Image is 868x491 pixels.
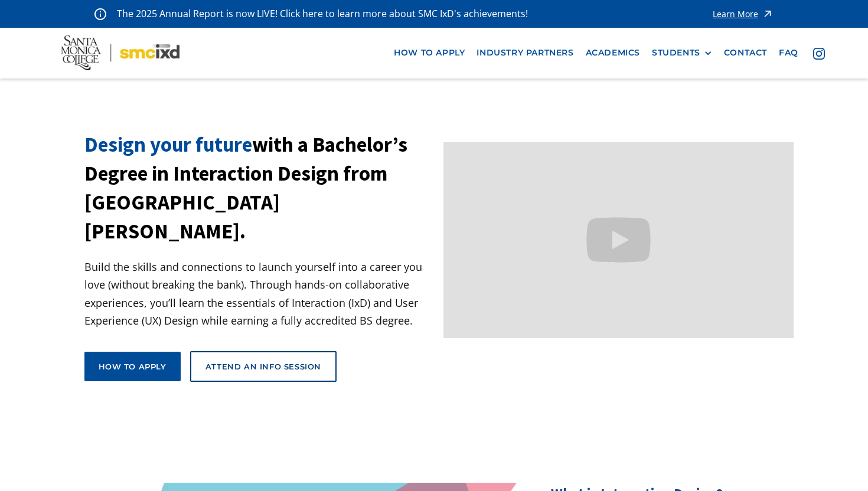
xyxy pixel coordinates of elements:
[117,6,529,22] p: The 2025 Annual Report is now LIVE! Click here to learn more about SMC IxD's achievements!
[471,42,579,64] a: industry partners
[84,352,181,381] a: How to apply
[94,8,106,20] img: icon - information - alert
[205,361,321,372] div: Attend an Info Session
[443,142,794,339] iframe: Design your future with a Bachelor's Degree in Interaction Design from Santa Monica College
[580,42,646,64] a: Academics
[813,48,825,60] img: icon - instagram
[713,6,774,22] a: Learn More
[84,132,252,158] span: Design your future
[652,48,700,58] div: STUDENTS
[99,361,167,372] div: How to apply
[190,351,337,382] a: Attend an Info Session
[718,42,773,64] a: contact
[84,130,435,246] h1: with a Bachelor’s Degree in Interaction Design from [GEOGRAPHIC_DATA][PERSON_NAME].
[61,35,180,70] img: Santa Monica College - SMC IxD logo
[652,48,712,58] div: STUDENTS
[713,10,758,18] div: Learn More
[773,42,804,64] a: faq
[762,6,774,22] img: icon - arrow - alert
[388,42,471,64] a: how to apply
[84,258,435,330] p: Build the skills and connections to launch yourself into a career you love (without breaking the ...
